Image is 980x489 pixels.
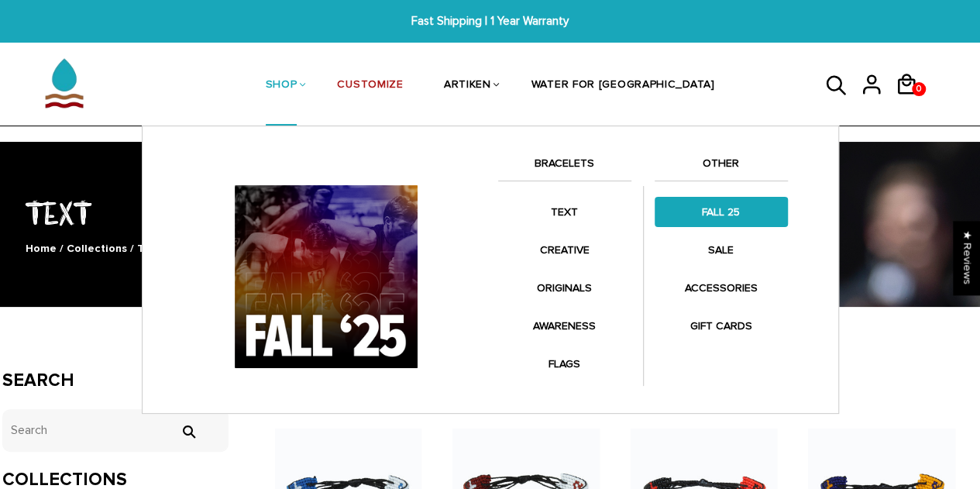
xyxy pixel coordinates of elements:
[26,242,57,255] a: Home
[655,311,788,341] a: GIFT CARDS
[2,409,229,452] input: Search
[173,425,204,439] input: Search
[498,235,631,265] a: CREATIVE
[498,349,631,379] a: FLAGS
[954,221,980,294] div: Click to open Judge.me floating reviews tab
[60,242,64,255] span: /
[655,197,788,227] a: FALL 25
[304,12,677,30] span: Fast Shipping | 1 Year Warranty
[2,191,978,232] h1: TEXT
[130,242,134,255] span: /
[655,235,788,265] a: SALE
[266,45,297,127] a: SHOP
[2,370,229,392] h3: Search
[444,45,491,127] a: ARTIKEN
[655,273,788,303] a: ACCESSORIES
[498,197,631,227] a: TEXT
[498,273,631,303] a: ORIGINALS
[895,101,930,103] a: 0
[655,154,788,181] a: OTHER
[913,78,925,100] span: 0
[498,311,631,341] a: AWARENESS
[67,242,127,255] a: Collections
[337,45,403,127] a: CUSTOMIZE
[531,45,715,127] a: WATER FOR [GEOGRAPHIC_DATA]
[498,154,631,181] a: BRACELETS
[137,242,164,255] span: TEXT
